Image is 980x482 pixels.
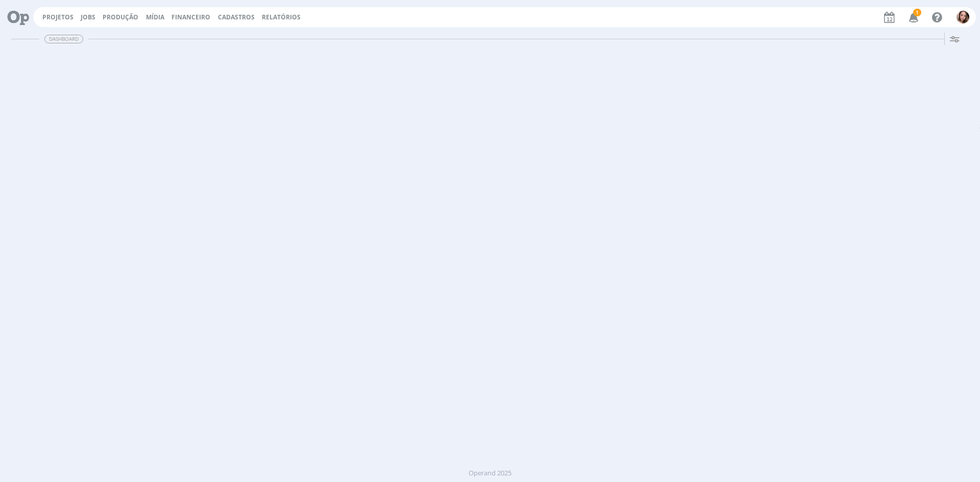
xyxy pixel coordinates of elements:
[957,11,969,23] img: T
[42,13,73,21] a: Projetos
[218,13,255,21] span: Cadastros
[956,8,970,26] button: T
[81,13,95,21] a: Jobs
[78,13,99,21] button: Jobs
[259,13,304,21] button: Relatórios
[902,8,923,27] button: 1
[100,13,141,21] button: Produção
[168,13,213,21] button: Financeiro
[171,13,210,21] a: Financeiro
[44,35,83,43] span: Dashboard
[146,13,164,21] a: Mídia
[39,13,77,21] button: Projetos
[103,13,138,21] a: Produção
[143,13,167,21] button: Mídia
[913,9,921,16] span: 1
[215,13,258,21] button: Cadastros
[262,13,301,21] a: Relatórios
